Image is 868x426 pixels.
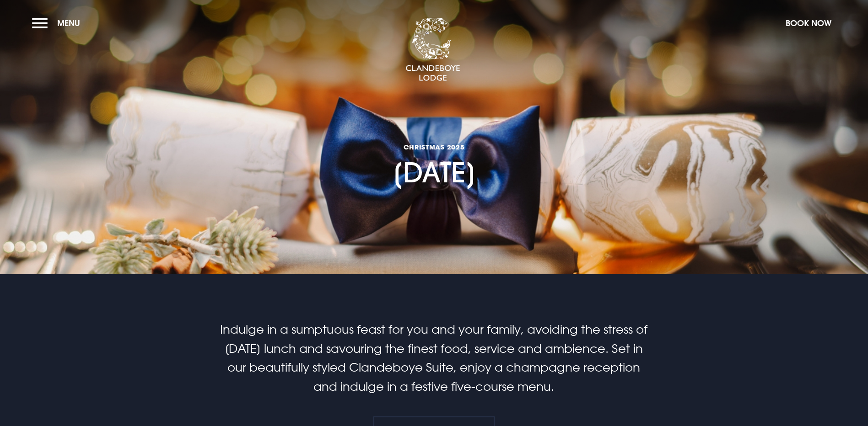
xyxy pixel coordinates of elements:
p: Indulge in a sumptuous feast for you and your family, avoiding the stress of [DATE] lunch and sav... [216,320,652,396]
span: Menu [57,18,80,28]
button: Book Now [781,13,836,33]
span: CHRISTMAS 2025 [392,143,476,151]
img: Clandeboye Lodge [405,18,460,82]
button: Menu [32,13,85,33]
h1: [DATE] [392,90,476,189]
